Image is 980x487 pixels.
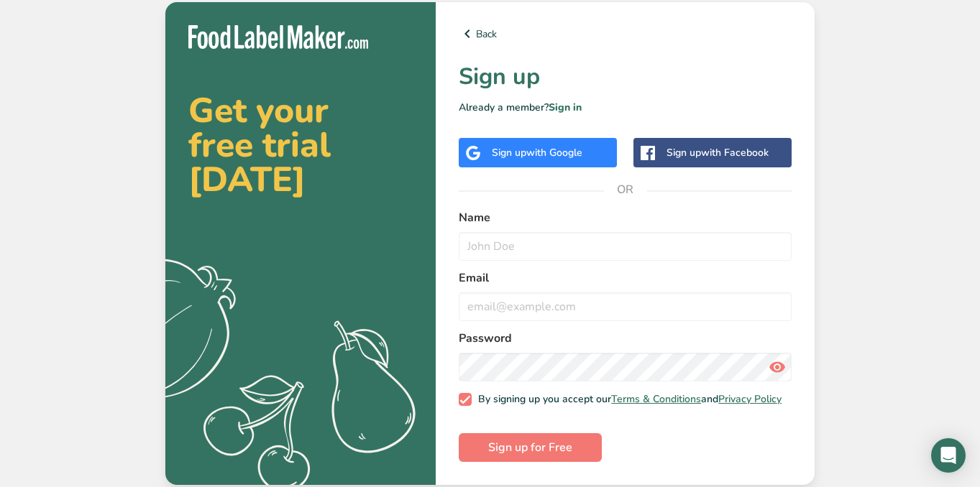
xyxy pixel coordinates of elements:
[459,232,792,261] input: John Doe
[526,146,582,159] span: with Google
[549,101,582,114] a: Sign in
[604,168,647,211] span: OR
[188,25,368,49] img: Food Label Maker
[488,439,572,456] span: Sign up for Free
[611,392,701,406] a: Terms & Conditions
[667,145,769,160] div: Sign up
[718,392,782,406] a: Privacy Policy
[188,93,413,197] h2: Get your free trial [DATE]
[459,269,792,287] label: Email
[459,60,792,94] h1: Sign up
[459,25,792,42] a: Back
[459,100,792,115] p: Already a member?
[492,145,582,160] div: Sign up
[701,146,769,159] span: with Facebook
[459,292,792,321] input: email@example.com
[459,433,602,462] button: Sign up for Free
[459,209,792,226] label: Name
[472,393,782,406] span: By signing up you accept our and
[459,330,792,347] label: Password
[931,438,966,473] div: Open Intercom Messenger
